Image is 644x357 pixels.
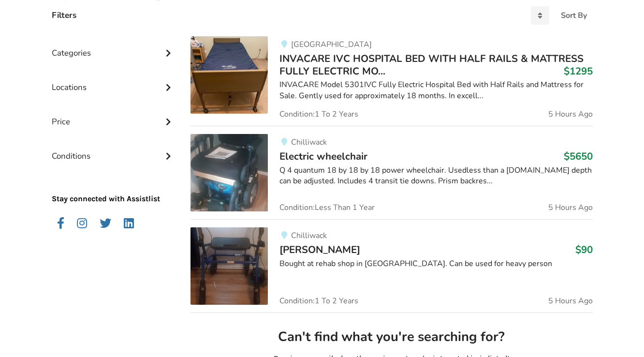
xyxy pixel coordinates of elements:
span: Chilliwack [291,230,327,241]
div: Conditions [52,132,176,166]
div: Sort By [561,12,587,19]
div: Bought at rehab shop in [GEOGRAPHIC_DATA]. Can be used for heavy person [279,258,592,269]
a: bedroom equipment-invacare ivc hospital bed with half rails & mattress fully electric model 5301[... [190,36,592,126]
div: Price [52,97,176,132]
div: Q 4 quantum 18 by 18 by 18 power wheelchair. Usedless than a [DOMAIN_NAME] depth can be adjusted.... [279,165,592,187]
h2: Can't find what you're searching for? [198,328,585,345]
h3: $90 [575,243,593,256]
span: Condition: 1 To 2 Years [279,110,358,118]
a: mobility-walker Chilliwack[PERSON_NAME]$90Bought at rehab shop in [GEOGRAPHIC_DATA]. Can be used ... [190,219,592,312]
span: [GEOGRAPHIC_DATA] [291,39,372,50]
img: bedroom equipment-invacare ivc hospital bed with half rails & mattress fully electric model 5301 [190,36,268,114]
h3: $1295 [564,65,593,77]
div: INVACARE Model 5301IVC Fully Electric Hospital Bed with Half Rails and Mattress for Sale. Gently ... [279,79,592,102]
span: [PERSON_NAME] [279,243,360,256]
a: mobility-electric wheelchair ChilliwackElectric wheelchair$5650Q 4 quantum 18 by 18 by 18 power w... [190,126,592,219]
h3: $5650 [564,150,593,163]
span: Condition: Less Than 1 Year [279,204,375,211]
span: INVACARE IVC HOSPITAL BED WITH HALF RAILS & MATTRESS FULLY ELECTRIC MO... [279,52,584,78]
h4: Filters [52,10,76,21]
img: mobility-walker [190,227,268,305]
img: mobility-electric wheelchair [190,134,268,211]
span: 5 Hours Ago [548,204,593,211]
span: Condition: 1 To 2 Years [279,297,358,305]
div: Locations [52,63,176,97]
span: Electric wheelchair [279,149,367,163]
span: 5 Hours Ago [548,297,593,305]
div: Categories [52,29,176,63]
span: 5 Hours Ago [548,110,593,118]
p: Stay connected with Assistlist [52,166,176,205]
span: Chilliwack [291,137,327,148]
